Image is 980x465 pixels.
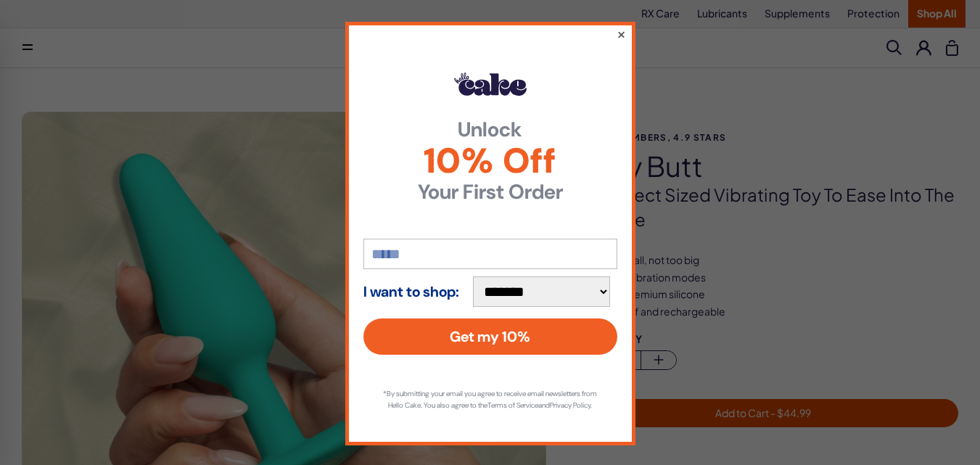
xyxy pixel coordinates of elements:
[378,388,603,411] p: *By submitting your email you agree to receive email newsletters from Hello Cake. You also agree ...
[363,318,617,355] button: Get my 10%
[550,400,590,410] a: Privacy Policy
[363,120,617,140] strong: Unlock
[363,284,459,300] strong: I want to shop:
[487,400,538,410] a: Terms of Service
[454,73,527,96] img: Hello Cake
[363,182,617,202] strong: Your First Order
[363,144,617,178] span: 10% Off
[616,25,625,43] button: ×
